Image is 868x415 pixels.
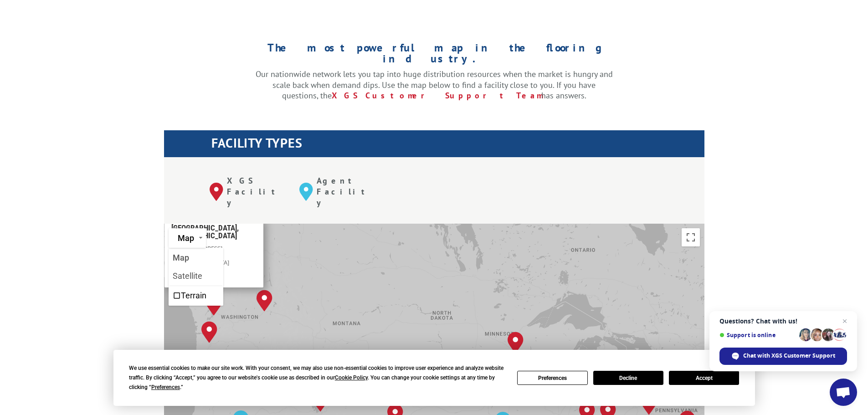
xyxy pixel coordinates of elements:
div: We use essential cookies to make our site work. With your consent, we may also use non-essential ... [129,364,506,392]
span: Map [178,233,194,243]
ul: Change map style [169,248,223,306]
li: Show street map [169,249,222,267]
span: Questions? Chat with us! [719,318,847,325]
span: Chat with XGS Customer Support [743,352,835,360]
li: Show satellite imagery [169,267,222,285]
div: Kent, WA [202,290,226,319]
div: Cleveland, OH [626,378,649,407]
button: Preferences [517,371,587,385]
div: Spokane, WA [253,286,276,315]
h1: FACILITY TYPES [211,137,704,154]
div: Boise, ID [263,346,287,375]
span: Preferences [151,384,180,390]
p: [STREET_ADDRESS] [171,244,257,258]
h1: The most powerful map in the flooring industry. [256,42,613,69]
a: XGS Customer Support Team [332,90,541,101]
div: Omaha, NE [474,380,497,409]
div: Open chat [830,379,857,406]
p: [GEOGRAPHIC_DATA] [171,258,257,272]
span: Support is online [719,332,796,338]
span: Cookie Policy [335,374,368,381]
p: Agent Facility [317,175,375,208]
h3: [GEOGRAPHIC_DATA], [GEOGRAPHIC_DATA] [171,224,257,244]
label: Terrain [181,291,206,300]
div: Minneapolis, MN [504,328,527,357]
span: Close chat [839,316,850,327]
button: Accept [669,371,739,385]
p: Our nationwide network lets you tap into huge distribution resources when the market is hungry an... [256,69,613,101]
button: Decline [593,371,663,385]
button: Change map style [169,228,206,248]
div: Chat with XGS Customer Support [719,348,847,365]
p: XGS Facility [227,175,286,208]
button: Toggle fullscreen view [682,228,700,246]
span: Close [253,220,260,227]
li: Terrain [169,287,222,305]
div: Portland, OR [198,318,221,347]
div: Cookie Consent Prompt [113,350,755,406]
